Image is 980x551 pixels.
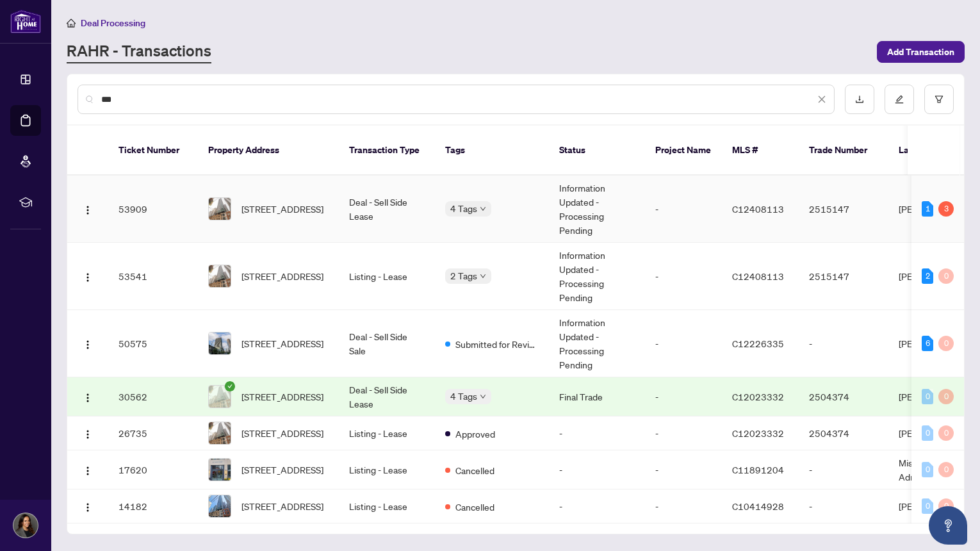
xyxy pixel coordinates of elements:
span: down [480,206,486,212]
img: thumbnail-img [209,386,231,407]
th: Project Name [645,126,722,176]
th: Property Address [198,126,339,176]
td: 2515147 [799,243,888,310]
button: Logo [78,266,98,286]
span: C12023332 [732,427,784,439]
td: - [645,416,722,450]
span: down [480,393,486,400]
span: C11891204 [732,464,784,475]
td: - [645,450,722,489]
td: Information Updated - Processing Pending [549,310,645,377]
td: Deal - Sell Side Sale [339,310,435,377]
img: thumbnail-img [209,333,231,354]
span: [STREET_ADDRESS] [241,499,323,513]
td: Final Trade [549,377,645,416]
img: thumbnail-img [209,422,231,444]
div: 2 [922,268,933,284]
td: - [645,176,722,243]
th: Status [549,126,645,176]
td: 2504374 [799,416,888,450]
td: Deal - Sell Side Lease [339,377,435,416]
div: 0 [938,268,954,284]
span: Submitted for Review [455,337,539,351]
div: 0 [938,336,954,351]
div: 0 [922,498,933,514]
td: Deal - Sell Side Lease [339,176,435,243]
span: [STREET_ADDRESS] [241,426,323,440]
td: - [549,416,645,450]
th: Transaction Type [339,126,435,176]
td: - [549,489,645,523]
td: - [645,310,722,377]
button: filter [924,85,954,114]
span: [STREET_ADDRESS] [241,269,323,283]
td: 14182 [108,489,198,523]
td: 26735 [108,416,198,450]
span: filter [935,95,943,104]
span: Cancelled [455,463,494,477]
td: - [799,450,888,489]
td: 17620 [108,450,198,489]
button: Logo [78,333,98,354]
button: Add Transaction [877,41,965,63]
span: close [817,95,826,104]
img: Logo [83,272,93,283]
td: 2515147 [799,176,888,243]
div: 0 [922,462,933,477]
img: thumbnail-img [209,495,231,517]
th: Trade Number [799,126,888,176]
span: C10414928 [732,500,784,512]
td: - [645,489,722,523]
div: 0 [938,462,954,477]
span: check-circle [225,381,235,391]
span: C12226335 [732,338,784,349]
span: C12408113 [732,203,784,215]
span: down [480,273,486,279]
img: Logo [83,205,93,215]
span: 4 Tags [450,201,477,216]
span: [STREET_ADDRESS] [241,390,323,404]
td: Information Updated - Processing Pending [549,243,645,310]
div: 0 [938,389,954,404]
button: Logo [78,459,98,480]
td: - [645,243,722,310]
button: Logo [78,199,98,219]
button: Logo [78,423,98,443]
span: [STREET_ADDRESS] [241,336,323,350]
div: 1 [922,201,933,217]
span: C12023332 [732,391,784,402]
img: thumbnail-img [209,198,231,220]
span: C12408113 [732,270,784,282]
th: Ticket Number [108,126,198,176]
span: 2 Tags [450,268,477,283]
span: 4 Tags [450,389,477,404]
span: edit [895,95,904,104]
span: Add Transaction [887,42,954,62]
button: Logo [78,386,98,407]
img: thumbnail-img [209,459,231,481]
td: 53541 [108,243,198,310]
div: 0 [922,425,933,441]
span: [STREET_ADDRESS] [241,202,323,216]
img: logo [10,10,41,33]
td: Listing - Lease [339,450,435,489]
div: 0 [938,425,954,441]
div: 6 [922,336,933,351]
td: - [799,310,888,377]
img: Logo [83,502,93,513]
img: Profile Icon [13,513,38,538]
img: Logo [83,429,93,440]
td: - [799,489,888,523]
span: Deal Processing [81,17,145,29]
img: Logo [83,393,93,403]
button: edit [885,85,914,114]
img: Logo [83,466,93,476]
th: Tags [435,126,549,176]
span: Approved [455,427,495,441]
div: 0 [938,498,954,514]
span: download [855,95,864,104]
img: thumbnail-img [209,265,231,287]
td: Listing - Lease [339,416,435,450]
td: 30562 [108,377,198,416]
td: Information Updated - Processing Pending [549,176,645,243]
